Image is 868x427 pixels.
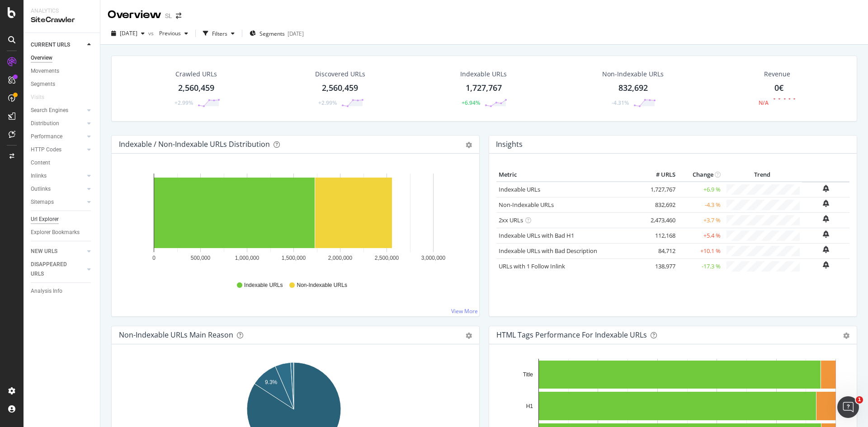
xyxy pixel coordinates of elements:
div: Outlinks [31,184,51,194]
a: View More [451,307,478,315]
text: 9.3% [265,379,278,385]
a: Segments [31,80,94,89]
span: Previous [156,29,181,37]
div: Overview [31,53,52,63]
span: Indexable URLs [244,282,283,289]
td: 138,977 [642,258,678,274]
text: 500,000 [191,255,211,261]
a: NEW URLS [31,247,85,256]
th: Trend [723,168,802,182]
div: +2.99% [318,99,337,107]
a: Outlinks [31,184,85,194]
a: HTTP Codes [31,145,85,155]
div: Indexable / Non-Indexable URLs Distribution [119,140,270,149]
td: +3.7 % [678,212,723,228]
div: Non-Indexable URLs Main Reason [119,330,233,339]
a: Search Engines [31,106,85,115]
div: Sitemaps [31,197,54,207]
a: Movements [31,66,94,76]
div: HTML Tags Performance for Indexable URLs [496,330,647,339]
div: 1,727,767 [466,82,502,94]
button: Previous [156,26,192,41]
div: DISAPPEARED URLS [31,260,76,279]
a: Content [31,158,94,168]
div: +2.99% [175,99,193,107]
span: vs [148,29,156,37]
div: Non-Indexable URLs [602,70,664,79]
a: Indexable URLs with Bad H1 [499,231,574,239]
div: Explorer Bookmarks [31,228,80,237]
a: Analysis Info [31,286,94,296]
span: 2025 Aug. 8th [120,29,137,37]
text: 3,000,000 [421,255,446,261]
td: 832,692 [642,197,678,212]
a: Inlinks [31,171,85,181]
div: Overview [108,7,161,23]
div: gear [466,333,472,339]
text: Title [523,371,533,378]
div: bell-plus [823,185,829,192]
text: 2,000,000 [328,255,353,261]
iframe: Intercom live chat [837,396,859,418]
td: +6.9 % [678,182,723,197]
div: CURRENT URLS [31,40,70,50]
div: gear [466,142,472,148]
a: URLs with 1 Follow Inlink [499,262,565,270]
button: Filters [199,26,238,41]
svg: A chart. [119,168,469,273]
div: bell-plus [823,261,829,268]
td: 112,168 [642,228,678,243]
span: Non-Indexable URLs [297,282,347,289]
div: bell-plus [823,246,829,253]
div: Movements [31,66,59,76]
a: Distribution [31,119,85,128]
span: 0€ [774,82,783,93]
button: Segments[DATE] [246,26,307,41]
a: Visits [31,93,53,102]
a: Explorer Bookmarks [31,228,94,237]
div: Analysis Info [31,286,62,296]
div: Inlinks [31,171,47,181]
td: -4.3 % [678,197,723,212]
text: 2,500,000 [375,255,399,261]
div: Discovered URLs [315,70,365,79]
a: DISAPPEARED URLS [31,260,85,279]
div: Analytics [31,7,93,15]
td: +5.4 % [678,228,723,243]
div: Search Engines [31,106,68,115]
th: Metric [496,168,642,182]
div: +6.94% [462,99,480,107]
td: 1,727,767 [642,182,678,197]
div: 2,560,459 [322,82,358,94]
div: N/A [759,99,769,107]
div: NEW URLS [31,247,57,256]
a: Sitemaps [31,197,85,207]
div: SL [165,11,172,20]
div: Filters [212,30,227,38]
div: 2,560,459 [178,82,214,94]
button: [DATE] [108,26,148,41]
div: Indexable URLs [460,70,507,79]
a: Non-Indexable URLs [499,201,554,209]
div: arrow-right-arrow-left [176,13,181,19]
a: Overview [31,53,94,63]
td: -17.3 % [678,258,723,274]
div: [DATE] [288,30,304,38]
a: Indexable URLs [499,185,540,193]
span: Segments [259,30,285,38]
div: Url Explorer [31,215,59,224]
div: SiteCrawler [31,15,93,25]
div: Distribution [31,119,59,128]
h4: Insights [496,138,523,150]
div: Content [31,158,50,168]
span: 1 [856,396,863,404]
text: H1 [526,403,533,409]
div: Visits [31,93,44,102]
div: gear [843,333,849,339]
div: bell-plus [823,230,829,238]
a: Indexable URLs with Bad Description [499,247,597,255]
th: # URLS [642,168,678,182]
td: +10.1 % [678,243,723,258]
a: Performance [31,132,85,141]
